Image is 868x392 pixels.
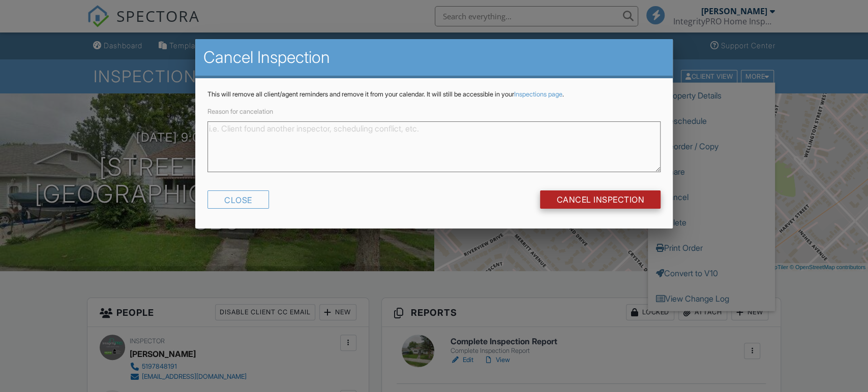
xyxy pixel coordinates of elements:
p: This will remove all client/agent reminders and remove it from your calendar. It will still be ac... [207,90,661,99]
input: Cancel Inspection [540,190,661,209]
div: Close [207,190,269,209]
a: Inspections page [514,90,562,98]
label: Reason for cancelation [207,108,273,115]
h2: Cancel Inspection [203,47,665,68]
